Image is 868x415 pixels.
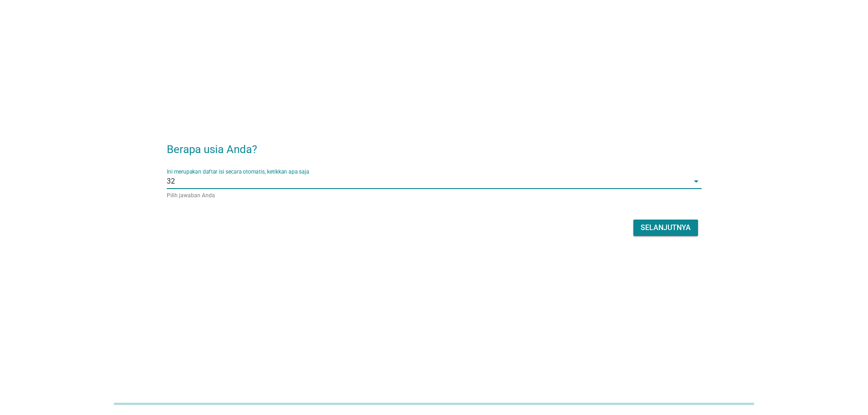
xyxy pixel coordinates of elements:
input: Ini merupakan daftar isi secara otomatis, ketikkan apa saja [175,174,689,189]
div: Pilih jawaban Anda [167,192,702,199]
span: 32 [167,177,175,185]
div: Selanjutnya [641,222,691,233]
button: Selanjutnya [633,220,698,236]
h2: Berapa usia Anda? [167,132,702,158]
i: arrow_drop_down [691,176,702,187]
